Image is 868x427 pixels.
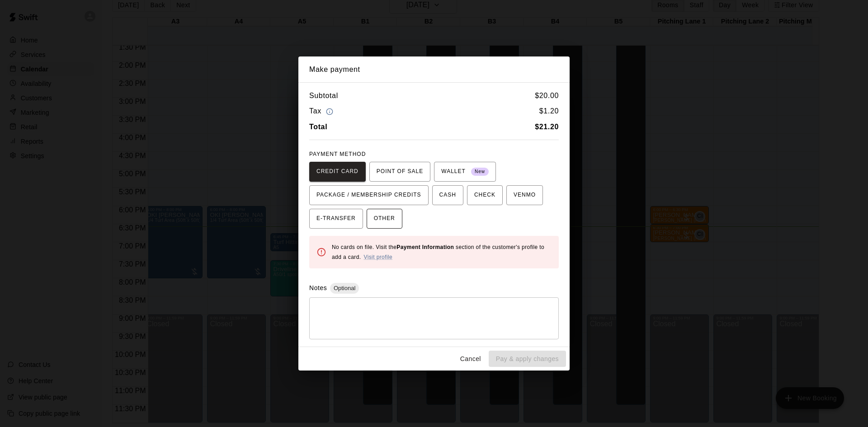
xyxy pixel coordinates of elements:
b: Payment Information [396,244,454,250]
button: CHECK [467,185,503,205]
b: Total [309,123,327,131]
span: VENMO [514,188,536,202]
button: Cancel [456,351,485,367]
button: CREDIT CARD [309,162,366,182]
b: $ 21.20 [535,123,559,131]
span: POINT OF SALE [377,164,423,179]
span: CREDIT CARD [316,164,359,179]
span: No cards on file. Visit the section of the customer's profile to add a card. [332,244,544,260]
button: VENMO [506,185,543,205]
h6: Tax [309,105,335,117]
span: Optional [330,285,359,291]
span: OTHER [374,211,395,226]
h6: $ 20.00 [535,90,559,102]
button: POINT OF SALE [369,162,430,182]
button: PACKAGE / MEMBERSHIP CREDITS [309,185,429,205]
h6: Subtotal [309,90,338,102]
button: E-TRANSFER [309,209,363,229]
h6: $ 1.20 [539,105,559,117]
span: CASH [439,188,456,202]
label: Notes [309,284,327,291]
span: CHECK [474,188,495,202]
h2: Make payment [298,56,570,83]
span: PAYMENT METHOD [309,151,366,157]
button: OTHER [367,209,402,229]
button: WALLET New [434,162,496,182]
a: Visit profile [363,254,392,260]
span: WALLET [441,164,489,179]
span: New [471,166,489,178]
button: CASH [432,185,463,205]
span: E-TRANSFER [316,211,356,226]
span: PACKAGE / MEMBERSHIP CREDITS [316,188,421,202]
